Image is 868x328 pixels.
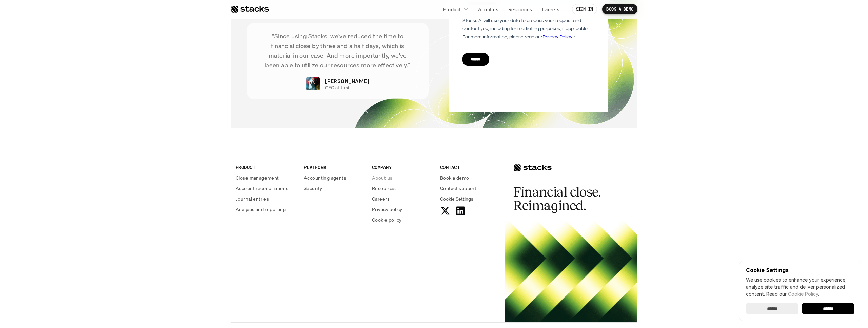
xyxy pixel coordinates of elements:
[304,164,364,171] p: PLATFORM
[304,185,364,192] a: Security
[542,6,560,13] p: Careers
[372,195,390,202] p: Careers
[325,85,349,91] p: CFO at Juni
[372,216,401,223] p: Cookie policy
[443,6,461,13] p: Product
[236,195,269,202] p: Journal entries
[372,195,432,202] a: Careers
[257,31,418,70] p: “Since using Stacks, we've reduced the time to financial close by three and a half days, which is...
[236,174,296,181] a: Close management
[236,185,289,192] p: Account reconciliations
[440,195,473,202] span: Cookie Settings
[474,3,502,15] a: About us
[440,164,500,171] p: CONTACT
[602,4,637,14] a: BOOK A DEMO
[508,6,532,13] p: Resources
[440,195,473,202] button: Cookie Trigger
[606,7,633,12] p: BOOK A DEMO
[236,174,279,181] p: Close management
[304,174,364,181] a: Accounting agents
[372,185,432,192] a: Resources
[746,276,854,298] p: We use cookies to enhance your experience, analyze site traffic and deliver personalized content.
[372,206,402,213] p: Privacy policy
[236,195,296,202] a: Journal entries
[372,216,432,223] a: Cookie policy
[788,291,818,297] a: Cookie Policy
[576,7,593,12] p: SIGN IN
[478,6,498,13] p: About us
[325,77,369,85] p: [PERSON_NAME]
[746,267,854,273] p: Cookie Settings
[236,206,286,213] p: Analysis and reporting
[236,164,296,171] p: PRODUCT
[572,4,597,14] a: SIGN IN
[766,291,819,297] span: Read our .
[372,164,432,171] p: COMPANY
[236,185,296,192] a: Account reconciliations
[440,185,500,192] a: Contact support
[372,174,392,181] p: About us
[513,185,615,212] h2: Financial close. Reimagined.
[440,185,476,192] p: Contact support
[538,3,564,15] a: Careers
[372,185,396,192] p: Resources
[80,129,110,134] a: Privacy Policy
[372,174,432,181] a: About us
[440,174,500,181] a: Book a demo
[440,174,469,181] p: Book a demo
[236,206,296,213] a: Analysis and reporting
[372,206,432,213] a: Privacy policy
[304,174,346,181] p: Accounting agents
[504,3,536,15] a: Resources
[304,185,322,192] p: Security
